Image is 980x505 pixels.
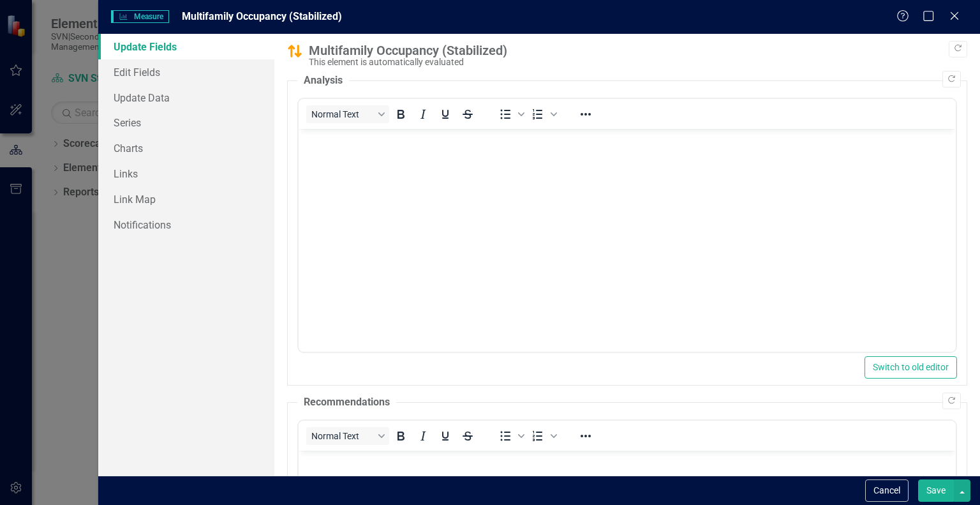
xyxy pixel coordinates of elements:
button: Cancel [865,479,909,502]
span: Measure [111,10,169,23]
span: Normal Text [311,109,374,119]
button: Italic [412,427,434,445]
button: Bold [390,105,412,123]
iframe: Rich Text Area [299,129,956,352]
a: Charts [98,135,274,161]
a: Links [98,161,274,186]
div: Numbered list [527,427,559,445]
div: Bullet list [494,427,526,445]
img: Caution [287,43,302,59]
legend: Analysis [297,73,349,88]
button: Reveal or hide additional toolbar items [575,105,597,123]
button: Bold [390,427,412,445]
button: Reveal or hide additional toolbar items [575,427,597,445]
button: Block Normal Text [306,105,389,123]
a: Update Data [98,85,274,110]
a: Link Map [98,186,274,212]
div: Bullet list [494,105,526,123]
div: Multifamily Occupancy (Stabilized) [309,43,961,57]
span: Multifamily Occupancy (Stabilized) [182,10,342,22]
a: Edit Fields [98,59,274,85]
button: Save [918,479,954,502]
legend: Recommendations [297,395,396,410]
a: Notifications [98,212,274,237]
a: Update Fields [98,34,274,59]
button: Italic [412,105,434,123]
button: Strikethrough [457,105,479,123]
span: Normal Text [311,431,374,441]
button: Underline [434,105,456,123]
button: Underline [434,427,456,445]
a: Series [98,110,274,135]
button: Strikethrough [457,427,479,445]
button: Block Normal Text [306,427,389,445]
div: Numbered list [527,105,559,123]
div: This element is automatically evaluated [309,57,961,67]
button: Switch to old editor [865,356,957,379]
